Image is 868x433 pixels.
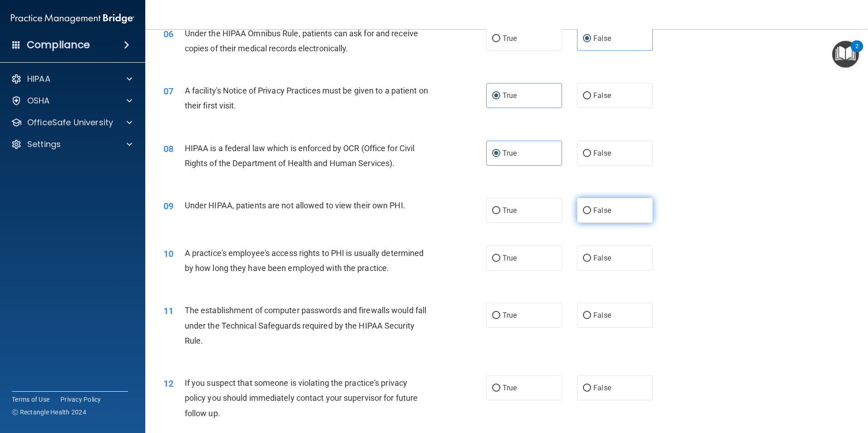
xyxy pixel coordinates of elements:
[185,201,405,210] span: Under HIPAA, patients are not allowed to view their own PHI.
[492,385,500,392] input: True
[503,311,517,320] span: True
[492,35,500,42] input: True
[11,117,132,128] a: OfficeSafe University
[593,311,611,320] span: False
[492,312,500,319] input: True
[492,93,500,99] input: True
[583,150,591,157] input: False
[185,305,426,345] span: The establishment of computer passwords and firewalls would fall under the Technical Safeguards r...
[27,117,113,128] p: OfficeSafe University
[593,206,611,215] span: False
[163,29,173,39] span: 06
[163,378,173,389] span: 12
[12,395,49,404] a: Terms of Use
[163,201,173,212] span: 09
[492,207,500,214] input: True
[163,143,173,154] span: 08
[503,206,517,215] span: True
[11,74,132,84] a: HIPAA
[593,34,611,43] span: False
[12,408,86,417] span: Ⓒ Rectangle Health 2024
[583,35,591,42] input: False
[583,207,591,214] input: False
[163,248,173,259] span: 10
[60,395,101,404] a: Privacy Policy
[11,139,132,150] a: Settings
[163,86,173,97] span: 07
[185,86,428,110] span: A facility's Notice of Privacy Practices must be given to a patient on their first visit.
[503,34,517,43] span: True
[185,143,415,168] span: HIPAA is a federal law which is enforced by OCR (Office for Civil Rights of the Department of Hea...
[492,255,500,262] input: True
[583,93,591,99] input: False
[11,95,132,106] a: OSHA
[711,369,857,405] iframe: Drift Widget Chat Controller
[27,74,50,84] p: HIPAA
[832,41,859,68] button: Open Resource Center, 2 new notifications
[503,149,517,157] span: True
[855,46,858,58] div: 2
[27,95,50,106] p: OSHA
[593,149,611,157] span: False
[492,150,500,157] input: True
[583,255,591,262] input: False
[503,254,517,262] span: True
[503,384,517,392] span: True
[583,312,591,319] input: False
[27,39,90,51] h4: Compliance
[583,385,591,392] input: False
[185,248,424,273] span: A practice's employee's access rights to PHI is usually determined by how long they have been emp...
[503,91,517,100] span: True
[185,29,418,53] span: Under the HIPAA Omnibus Rule, patients can ask for and receive copies of their medical records el...
[11,10,134,28] img: PMB logo
[593,91,611,100] span: False
[163,305,173,316] span: 11
[185,378,418,418] span: If you suspect that someone is violating the practice's privacy policy you should immediately con...
[27,139,61,150] p: Settings
[593,254,611,262] span: False
[593,384,611,392] span: False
